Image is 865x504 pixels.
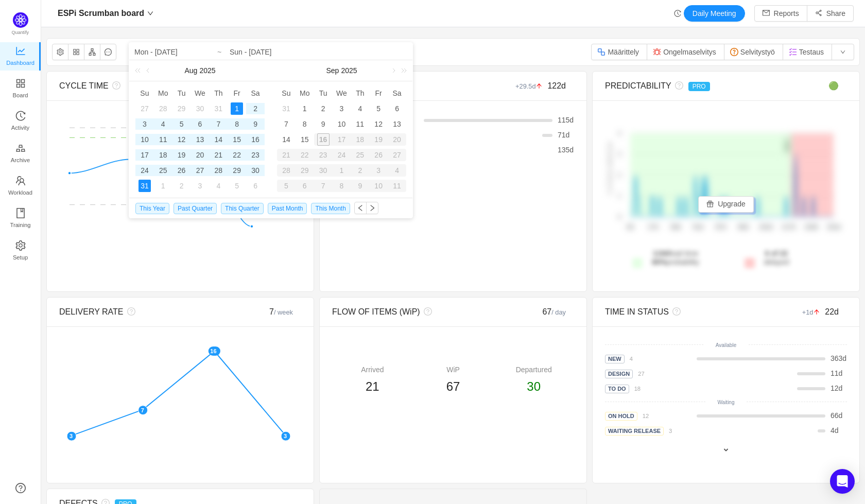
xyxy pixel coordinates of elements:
[209,116,228,132] td: August 7, 2025
[135,178,154,194] td: August 31, 2025
[333,133,351,146] div: 17
[13,12,28,28] img: Quantify
[139,164,151,177] div: 24
[212,164,224,177] div: 28
[58,5,144,22] span: ESPi Scrumban board
[212,133,224,146] div: 14
[194,149,206,161] div: 20
[647,44,724,60] button: Ongelmaselvitys
[135,163,154,178] td: August 24, 2025
[135,85,154,101] th: Sun
[627,224,633,231] tspan: 0d
[277,149,296,161] div: 21
[698,196,754,213] button: icon: giftUpgrade
[209,132,228,147] td: August 14, 2025
[351,89,369,98] span: Th
[249,149,262,161] div: 23
[209,147,228,163] td: August 21, 2025
[172,89,191,98] span: Tu
[135,89,154,98] span: Su
[15,111,26,132] a: Activity
[191,163,210,178] td: August 27, 2025
[333,178,351,194] td: October 8, 2025
[139,149,151,161] div: 17
[351,180,369,192] div: 9
[277,89,296,98] span: Su
[135,147,154,163] td: August 17, 2025
[597,48,605,56] img: 10316
[314,178,333,194] td: October 7, 2025
[317,102,330,115] div: 2
[174,203,217,214] span: Past Quarter
[558,146,574,154] span: d
[558,131,569,139] span: d
[351,101,369,116] td: September 4, 2025
[314,163,333,178] td: September 30, 2025
[351,178,369,194] td: October 9, 2025
[100,44,116,60] button: icon: message
[249,133,262,146] div: 16
[351,132,369,147] td: September 18, 2025
[630,356,633,362] small: 4
[388,116,406,132] td: September 13, 2025
[314,133,333,146] div: 16
[15,46,26,67] a: Dashboard
[369,180,388,192] div: 10
[209,178,228,194] td: September 4, 2025
[209,101,228,116] td: July 31, 2025
[333,149,351,161] div: 24
[154,89,172,98] span: Mo
[209,85,228,101] th: Thu
[333,164,351,177] div: 1
[515,82,547,90] small: +29.5d
[15,143,26,153] i: icon: gold
[299,118,311,130] div: 8
[558,116,569,124] span: 115
[391,102,403,115] div: 6
[15,46,26,56] i: icon: line-chart
[154,101,172,116] td: July 28, 2025
[674,10,681,17] i: icon: history
[176,102,188,115] div: 29
[135,203,169,214] span: This Year
[314,85,333,101] th: Tue
[228,163,246,178] td: August 29, 2025
[591,44,647,60] button: Määrittely
[191,89,210,98] span: We
[246,101,265,116] td: August 2, 2025
[183,60,198,81] a: Aug
[221,203,264,214] span: This Quarter
[15,240,26,251] i: icon: setting
[277,180,296,192] div: 5
[643,413,649,419] small: 12
[296,178,314,194] td: October 6, 2025
[335,118,348,130] div: 10
[10,215,30,235] span: Training
[340,60,358,81] a: 2025
[807,5,854,22] button: icon: share-altShare
[333,163,351,178] td: October 1, 2025
[804,224,818,231] tspan: 134d
[314,180,333,192] div: 7
[558,116,574,124] span: d
[351,163,369,178] td: October 2, 2025
[354,118,366,130] div: 11
[194,164,206,177] div: 27
[764,249,789,266] span: delayed
[228,178,246,194] td: September 5, 2025
[135,101,154,116] td: July 27, 2025
[618,193,621,199] tspan: 1
[280,118,292,130] div: 7
[296,147,314,163] td: September 22, 2025
[607,142,613,195] text: # of items delivered
[351,133,369,146] div: 18
[246,132,265,147] td: August 16, 2025
[228,132,246,147] td: August 15, 2025
[716,224,726,231] tspan: 67d
[15,241,26,262] a: Setup
[333,147,351,163] td: September 24, 2025
[296,149,314,161] div: 22
[351,164,369,177] div: 2
[782,224,795,231] tspan: 117d
[388,89,406,98] span: Sa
